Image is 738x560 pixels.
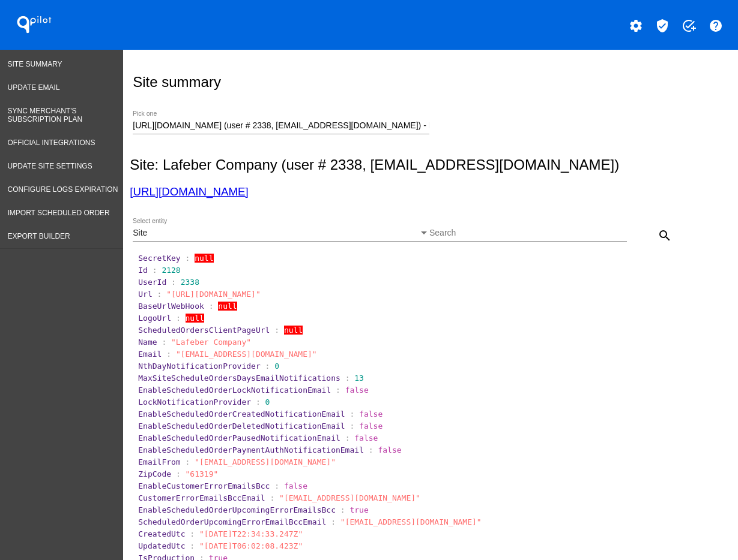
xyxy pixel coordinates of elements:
span: : [349,410,354,419]
span: : [153,266,157,275]
span: MaxSiteScheduleOrdersDaysEmailNotifications [138,374,340,383]
span: ZipCode [138,469,171,478]
span: : [336,386,340,395]
h2: Site: Lafeber Company (user # 2338, [EMAIL_ADDRESS][DOMAIN_NAME]) [130,156,726,173]
span: Update Email [8,83,60,92]
span: : [349,421,354,430]
span: Official Integrations [8,139,95,147]
span: "[EMAIL_ADDRESS][DOMAIN_NAME]" [279,493,420,502]
span: "[EMAIL_ADDRESS][DOMAIN_NAME]" [176,350,317,359]
mat-icon: help [709,19,723,33]
span: Configure logs expiration [8,185,118,194]
span: : [190,529,195,538]
span: ScheduledOrdersClientPageUrl [138,326,270,335]
input: Search [429,228,627,238]
span: : [162,338,166,347]
span: Site Summary [8,60,62,68]
span: : [331,517,336,526]
span: false [345,386,369,395]
span: CreatedUtc [138,529,185,538]
span: : [340,505,345,514]
h2: Site summary [133,74,221,91]
span: Url [138,290,152,299]
span: Name [138,338,157,347]
span: null [218,302,237,311]
span: : [157,290,162,299]
span: "Lafeber Company" [171,338,251,347]
span: "[DATE]T06:02:08.423Z" [199,541,303,550]
span: Email [138,350,162,359]
span: : [270,493,274,502]
span: "[EMAIL_ADDRESS][DOMAIN_NAME]" [340,517,482,526]
mat-icon: settings [629,19,643,33]
span: 13 [354,374,364,383]
span: SecretKey [138,254,180,263]
span: CustomerErrorEmailsBccEmail [138,493,265,502]
span: Sync Merchant's Subscription Plan [8,107,83,124]
span: EmailFrom [138,457,180,466]
span: EnableCustomerErrorEmailsBcc [138,481,270,490]
span: : [369,445,374,454]
span: false [359,410,383,419]
span: null [195,254,213,263]
span: UpdatedUtc [138,541,185,550]
span: false [284,481,307,490]
span: EnableScheduledOrderPausedNotificationEmail [138,433,340,442]
span: "61319" [186,469,219,478]
span: EnableScheduledOrderCreatedNotificationEmail [138,410,345,419]
span: "[DATE]T22:34:33.247Z" [199,529,303,538]
span: : [186,457,190,466]
span: Site [133,228,147,237]
span: Id [138,266,148,275]
span: EnableScheduledOrderPaymentAuthNotificationEmail [138,445,364,454]
span: : [345,433,350,442]
h1: QPilot [10,13,58,37]
span: : [274,481,279,490]
mat-select: Select entity [133,228,429,238]
span: BaseUrlWebHook [138,302,204,311]
mat-icon: verified_user [655,19,670,33]
span: : [166,350,171,359]
span: : [265,362,270,371]
span: EnableScheduledOrderDeletedNotificationEmail [138,421,345,430]
span: Export Builder [8,232,70,240]
span: : [190,541,195,550]
span: 0 [265,398,270,407]
a: [URL][DOMAIN_NAME] [130,185,248,198]
mat-icon: add_task [682,19,696,33]
span: : [256,398,261,407]
span: UserId [138,278,166,287]
span: false [354,433,378,442]
span: : [171,278,176,287]
span: : [345,374,350,383]
span: false [378,445,401,454]
span: Update Site Settings [8,162,92,170]
span: NthDayNotificationProvider [138,362,261,371]
span: LogoUrl [138,314,171,323]
span: null [186,314,204,323]
span: 0 [274,362,279,371]
span: Import Scheduled Order [8,209,110,217]
span: true [349,505,368,514]
span: LockNotificationProvider [138,398,251,407]
span: : [209,302,214,311]
input: Number [133,121,429,131]
span: false [359,421,383,430]
span: : [274,326,279,335]
span: "[EMAIL_ADDRESS][DOMAIN_NAME]" [195,457,336,466]
span: : [186,254,190,263]
span: : [176,314,181,323]
span: "[URL][DOMAIN_NAME]" [166,290,261,299]
mat-icon: search [658,228,672,243]
span: 2338 [181,278,199,287]
span: EnableScheduledOrderLockNotificationEmail [138,386,331,395]
span: 2128 [162,266,180,275]
span: ScheduledOrderUpcomingErrorEmailBccEmail [138,517,326,526]
span: : [176,469,181,478]
span: EnableScheduledOrderUpcomingErrorEmailsBcc [138,505,336,514]
span: null [284,326,303,335]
